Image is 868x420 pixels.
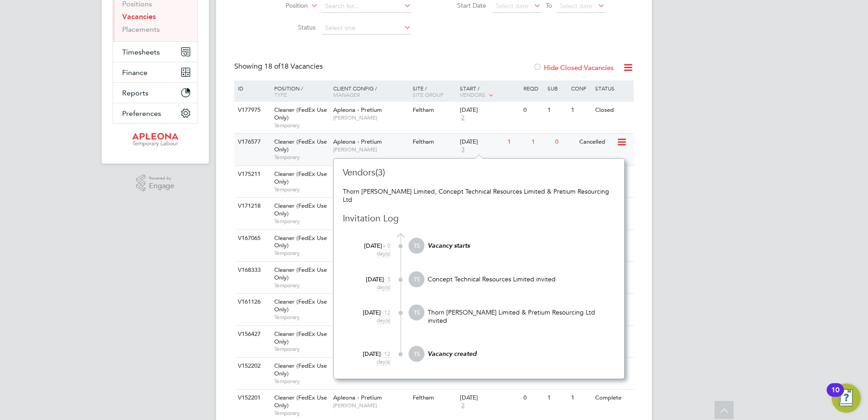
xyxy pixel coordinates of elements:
div: V161126 [236,294,267,310]
div: V177975 [236,102,267,119]
div: 1 [529,134,553,150]
span: TS [409,238,424,254]
h3: Invitation Log [343,212,502,224]
div: V152202 [236,358,267,375]
span: Temporary [274,122,329,129]
span: Temporary [274,250,329,257]
button: Preferences [113,103,197,123]
span: Temporary [274,154,329,161]
span: Feltham [413,106,434,114]
a: Powered byEngage [136,175,175,192]
p: Concept Technical Resources Limited invited [427,275,615,283]
div: 0 [521,102,545,119]
span: Site Group [413,91,444,98]
input: Select one [322,22,411,35]
span: Cleaner (FedEx Use Only) [274,170,327,185]
span: 2 [460,402,466,410]
span: Powered by [149,175,174,182]
span: TS [409,305,424,320]
div: V152201 [236,390,267,406]
span: Temporary [274,282,329,289]
div: Position / [267,80,331,102]
a: Placements [122,25,160,34]
span: Select date [496,2,528,10]
span: - 12 day(s) [377,309,390,324]
div: V176577 [236,134,267,150]
div: [DATE] [354,271,390,291]
span: Cleaner (FedEx Use Only) [274,234,327,250]
label: Status [263,23,316,31]
div: [DATE] [460,394,519,402]
div: V175211 [236,166,267,183]
span: Apleona - Pretium [333,106,382,114]
span: 18 of [264,62,281,71]
div: V171218 [236,198,267,215]
div: Client Config / [331,80,410,102]
span: Manager [333,91,360,98]
label: Hide Closed Vacancies [533,63,614,72]
span: Cleaner (FedEx Use Only) [274,394,327,409]
div: ID [236,80,267,96]
div: [DATE] [460,138,503,146]
span: Temporary [274,186,329,193]
div: Status [593,80,632,96]
a: Vacancies [122,12,156,21]
span: Preferences [122,109,161,118]
span: + 0 day(s) [377,242,390,257]
div: Cancelled [577,134,616,150]
span: Feltham [413,394,434,401]
span: 3 [460,146,466,154]
div: V168333 [236,262,267,279]
p: Thorn [PERSON_NAME] Limited & Pretium Resourcing Ltd invited [427,308,615,325]
span: Apleona - Pretium [333,138,382,145]
img: apleona-logo-retina.png [132,133,178,147]
div: Complete [593,390,632,406]
span: Temporary [274,218,329,225]
div: [DATE] [354,305,390,325]
span: Cleaner (FedEx Use Only) [274,362,327,377]
div: [DATE] [354,346,390,366]
span: Cleaner (FedEx Use Only) [274,106,327,121]
div: 0 [553,134,577,150]
span: Cleaner (FedEx Use Only) [274,202,327,217]
button: Timesheets [113,42,197,62]
em: Vacancy starts [428,242,470,250]
div: Thorn [PERSON_NAME] Limited, Concept Technical Resources Limited & Pretium Resourcing Ltd [343,187,615,204]
div: 1 [545,390,569,406]
span: Finance [122,68,148,77]
div: [DATE] [354,238,390,258]
div: Sub [545,80,569,96]
span: Reports [122,89,148,97]
div: [DATE] [460,106,519,114]
div: 10 [831,390,839,402]
h3: Vendors(3) [343,166,502,178]
button: Finance [113,62,197,82]
span: Temporary [274,314,329,321]
span: 18 Vacancies [264,62,323,71]
span: Temporary [274,345,329,353]
span: - 5 day(s) [377,275,390,291]
span: Cleaner (FedEx Use Only) [274,266,327,281]
span: [PERSON_NAME] [333,146,408,153]
div: Site / [410,80,458,102]
span: Cleaner (FedEx Use Only) [274,138,327,153]
div: 0 [521,390,545,406]
span: Type [274,91,287,98]
div: V156427 [236,326,267,343]
div: Showing [234,62,325,71]
span: 2 [460,114,466,122]
span: [PERSON_NAME] [333,402,408,409]
div: 1 [505,134,529,150]
label: Position [256,1,308,10]
div: Conf [569,80,592,96]
button: Open Resource Center, 10 new notifications [832,384,861,413]
span: Timesheets [122,48,160,56]
div: Closed [593,102,632,119]
span: Temporary [274,410,329,417]
span: Apleona - Pretium [333,394,382,401]
em: Vacancy created [428,350,477,358]
span: Engage [149,182,174,190]
span: Cleaner (FedEx Use Only) [274,298,327,313]
div: 1 [569,390,592,406]
div: Start / [458,80,521,103]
